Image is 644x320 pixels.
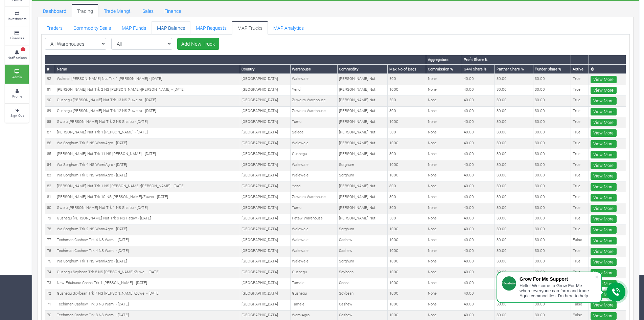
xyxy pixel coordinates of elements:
[45,117,55,128] td: 88
[426,128,462,138] td: None
[571,235,589,246] td: False
[426,203,462,214] td: None
[290,149,337,160] td: Gushegu
[533,138,571,149] td: 30.00
[21,47,25,51] span: 1
[571,214,589,225] td: True
[571,117,589,128] td: True
[591,183,617,191] a: View More
[337,203,388,214] td: [PERSON_NAME] Nut
[290,192,337,203] td: Zuweira Warehouse
[55,171,240,182] td: Wa Sorghum Trk 3 NS WamiAgro - [DATE]
[388,160,426,171] td: 1000
[462,95,495,106] td: 40.00
[591,140,617,148] a: View More
[591,291,617,298] a: View More
[290,268,337,278] td: Gushegu
[45,203,55,214] td: 80
[533,214,571,225] td: 30.00
[495,117,533,128] td: 30.00
[426,192,462,203] td: None
[337,138,388,149] td: [PERSON_NAME] Nut
[290,214,337,225] td: Fataw Warehouse
[533,246,571,257] td: 30.00
[240,235,290,246] td: [GEOGRAPHIC_DATA]
[337,117,388,128] td: [PERSON_NAME] Nut
[495,160,533,171] td: 30.00
[591,108,617,115] a: View More
[45,257,55,268] td: 75
[45,192,55,203] td: 81
[45,149,55,160] td: 85
[240,117,290,128] td: [GEOGRAPHIC_DATA]
[240,278,290,289] td: [GEOGRAPHIC_DATA]
[290,64,337,74] th: Warehouse
[426,117,462,128] td: None
[388,171,426,182] td: 1000
[337,225,388,235] td: Sorghum
[290,85,337,96] td: Yendi
[5,65,29,84] a: Admin
[240,64,290,74] th: Country
[388,149,426,160] td: 800
[426,74,462,85] td: None
[533,235,571,246] td: 30.00
[337,192,388,203] td: [PERSON_NAME] Nut
[591,162,617,169] a: View More
[337,149,388,160] td: [PERSON_NAME] Nut
[290,138,337,149] td: Walewale
[533,106,571,117] td: 30.00
[426,300,462,311] td: None
[337,106,388,117] td: [PERSON_NAME] Nut
[495,300,533,311] td: 30.00
[337,289,388,300] td: Soybean
[462,246,495,257] td: 40.00
[337,257,388,268] td: Sorghum
[462,182,495,192] td: 40.00
[591,301,617,309] a: View More
[462,128,495,138] td: 40.00
[462,300,495,311] td: 40.00
[426,85,462,96] td: None
[45,300,55,311] td: 71
[591,119,617,126] a: View More
[240,289,290,300] td: [GEOGRAPHIC_DATA]
[45,289,55,300] td: 72
[533,268,571,278] td: 30.00
[591,248,617,255] a: View More
[495,214,533,225] td: 30.00
[190,21,232,34] a: MAP Requests
[41,21,68,34] a: Traders
[591,205,617,212] a: View More
[426,278,462,289] td: None
[571,171,589,182] td: True
[495,246,533,257] td: 30.00
[495,192,533,203] td: 30.00
[426,268,462,278] td: None
[495,203,533,214] td: 30.00
[240,85,290,96] td: [GEOGRAPHIC_DATA]
[571,192,589,203] td: True
[426,138,462,149] td: None
[388,214,426,225] td: 500
[388,182,426,192] td: 800
[388,64,426,74] th: Max No of Bags
[55,85,240,96] td: [PERSON_NAME] Nut Trk 2 NS [PERSON_NAME]/[PERSON_NAME] - [DATE]
[55,203,240,214] td: Gwolu [PERSON_NAME] Nut Trk 1 NS Shaibu - [DATE]
[426,235,462,246] td: None
[462,74,495,85] td: 40.00
[533,225,571,235] td: 30.00
[533,171,571,182] td: 30.00
[495,225,533,235] td: 30.00
[290,225,337,235] td: Walewale
[571,138,589,149] td: True
[290,106,337,117] td: Zuweira Warehouse
[462,214,495,225] td: 40.00
[495,85,533,96] td: 30.00
[388,246,426,257] td: 1000
[290,117,337,128] td: Tumu
[571,225,589,235] td: True
[290,246,337,257] td: Walewale
[426,95,462,106] td: None
[388,203,426,214] td: 800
